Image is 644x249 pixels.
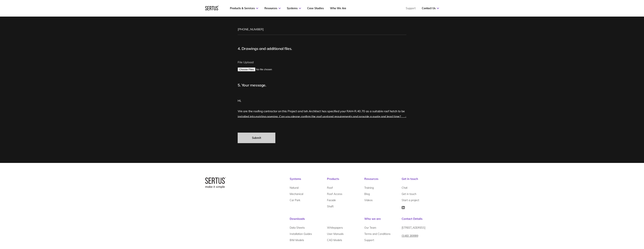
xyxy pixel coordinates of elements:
a: Who We Are [330,7,346,10]
span: File Upload [238,60,254,64]
a: Blog [364,191,370,197]
a: BIM Models [290,237,304,243]
span: [STREET_ADDRESS] [402,226,425,229]
a: CAD Models [327,237,342,243]
div: Get in touch [402,177,439,185]
a: Facade [327,197,336,203]
div: Contact Details [402,217,439,225]
a: Roof Access [327,191,342,197]
a: Systems [287,7,301,10]
a: Whitepapers [327,225,343,231]
a: Mechanical [290,191,303,197]
div: Products [327,177,364,185]
a: Car Park [290,197,300,203]
input: Submit [238,133,275,143]
a: Support [364,237,374,243]
a: Contact Us [422,7,439,10]
img: Icon [402,206,405,209]
a: User Manuals [327,231,344,237]
a: Videos [364,197,373,203]
a: Data Sheets [290,225,305,231]
span: 4. Drawings and additional files. [238,46,292,51]
a: Natural [290,185,299,191]
div: Systems [290,177,327,185]
a: Get in touch [402,191,416,197]
div: Downloads [290,217,364,225]
a: Installation Guides [290,231,312,237]
a: Support [406,7,416,10]
a: Terms and Conditions [364,231,391,237]
a: Case Studies [307,7,324,10]
div: Who we are [364,217,402,225]
a: Resources [264,7,281,10]
img: logo-box-2bec1e6d7ed5feb70a4f09a85fa1bbdd.png [205,177,226,188]
a: Training [364,185,374,191]
a: 01483 269999 [402,233,418,242]
a: Roof [327,185,333,191]
a: Shaft [327,203,334,209]
div: Resources [364,177,402,185]
textarea: Hi, We are the roofing contractor on this Project and teh Architect has specified your RAH-R.40.7... [238,95,406,118]
a: Products & Services [230,7,258,10]
iframe: Chat Widget [576,205,644,249]
h2: 5. Your message. [238,83,406,87]
a: Our Team [364,225,376,231]
input: Phone number** [238,24,406,35]
a: Chat [402,185,407,191]
a: Start a project [402,197,419,203]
